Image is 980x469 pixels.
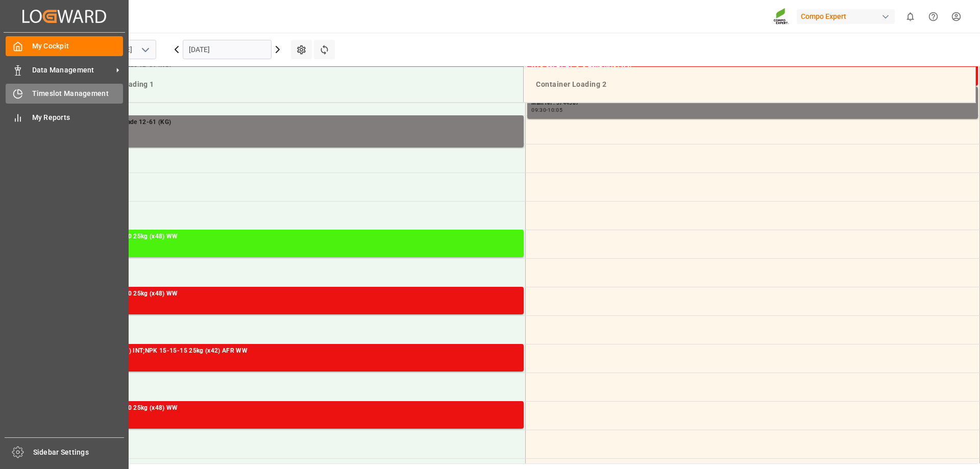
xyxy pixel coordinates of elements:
div: NTC Sol 21 21-0-0 25kg (x48) WW [77,289,520,299]
a: My Reports [6,107,123,127]
div: Container Loading 2 [532,75,967,94]
button: Help Center [922,5,945,28]
span: My Reports [32,112,124,123]
div: HYS 21 25kg (x48) INT;NPK 15-15-15 25kg (x42) AFR WW [77,346,520,356]
div: Main ref : 14050789 [77,299,520,308]
span: Data Management [32,65,113,76]
button: open menu [137,42,153,58]
span: Sidebar Settings [33,447,125,458]
div: 10:05 [548,108,562,112]
div: 09:30 [531,108,546,112]
input: DD.MM.YYYY [183,40,272,59]
button: Compo Expert [797,7,899,26]
a: Timeslot Management [6,84,123,104]
div: Main ref : 14050788 [77,242,520,251]
div: Main ref : 14052118 [77,356,520,365]
div: Main ref : 5744587 [77,128,520,136]
div: NTC Sol 21 21-0-0 25kg (x48) WW [77,403,520,413]
span: Timeslot Management [32,88,124,99]
a: My Cockpit [6,36,123,56]
div: Main ref : 5744587 [531,99,974,108]
div: - [546,108,548,112]
span: My Cockpit [32,41,124,52]
div: NTC Sol 21 21-0-0 25kg (x48) WW [77,232,520,242]
button: show 0 new notifications [899,5,922,28]
div: Container Loading 1 [80,75,515,94]
div: Compo Expert [797,9,895,24]
img: Screenshot%202023-09-29%20at%2010.02.21.png_1712312052.png [773,8,790,26]
div: MAP technical grade 12-61 (KG) [77,117,520,128]
div: Main ref : 14050785 [77,413,520,422]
